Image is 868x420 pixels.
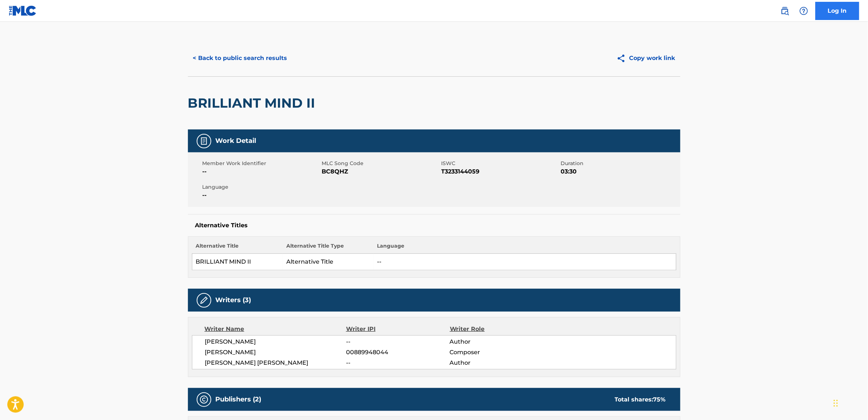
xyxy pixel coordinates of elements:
span: Member Work Identifier [203,160,320,167]
h5: Publishers (2) [216,395,262,404]
img: Copy work link [617,54,629,63]
th: Alternative Title [192,242,283,254]
img: search [781,7,789,15]
span: ISWC [441,160,559,167]
span: [PERSON_NAME] [205,348,346,357]
img: MLC Logo [9,5,37,16]
h2: BRILLIANT MIND II [188,95,319,111]
span: [PERSON_NAME] [PERSON_NAME] [205,359,346,367]
span: Composer [450,348,544,357]
span: T3233144059 [441,167,559,176]
span: 03:30 [561,167,679,176]
div: Writer IPI [346,325,450,333]
div: Help [797,4,811,18]
span: -- [203,191,320,200]
div: Writer Name [205,325,346,333]
th: Alternative Title Type [283,242,373,254]
a: Log In [816,2,859,20]
td: BRILLIANT MIND II [192,254,283,270]
a: Public Search [778,4,792,18]
img: Writers [200,296,208,305]
img: help [800,7,808,15]
h5: Alternative Titles [195,222,673,229]
span: Language [203,183,320,191]
iframe: Chat Widget [832,385,868,420]
td: Alternative Title [283,254,373,270]
th: Language [373,242,676,254]
span: -- [346,337,449,346]
div: Writer Role [450,325,544,333]
h5: Work Detail [216,137,256,145]
span: Author [450,337,544,346]
div: Total shares: [615,395,666,404]
button: Copy work link [612,49,680,67]
button: < Back to public search results [188,49,292,67]
h5: Writers (3) [216,296,251,304]
span: BC8QHZ [322,167,440,176]
td: -- [373,254,676,270]
span: -- [203,167,320,176]
span: MLC Song Code [322,160,440,167]
img: Work Detail [200,137,208,145]
div: Drag [834,392,838,414]
span: -- [346,359,449,367]
img: Publishers [200,395,208,404]
span: Author [450,359,544,367]
span: [PERSON_NAME] [205,337,346,346]
span: 75 % [653,396,666,403]
span: 00889948044 [346,348,449,357]
span: Duration [561,160,679,167]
